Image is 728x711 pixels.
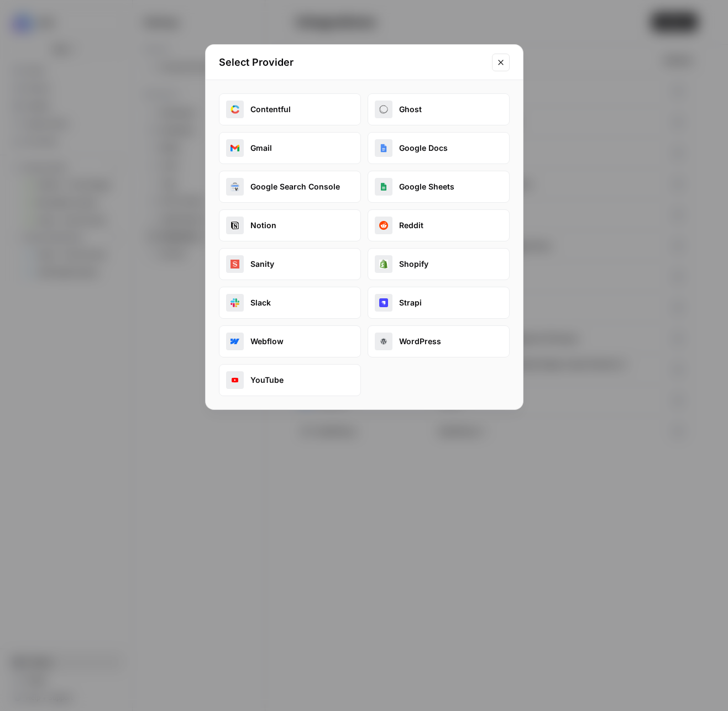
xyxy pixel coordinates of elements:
button: google_sheetsGoogle Sheets [368,171,510,203]
button: slackSlack [219,287,361,319]
img: gmail [231,144,239,152]
button: gmailGmail [219,132,361,164]
button: notionNotion [219,209,361,241]
img: sanity [231,260,239,268]
img: google_search_console [231,182,239,191]
button: google_search_consoleGoogle Search Console [219,171,361,203]
button: redditReddit [368,209,510,241]
img: ghost [379,105,388,114]
img: wordpress [379,337,388,346]
button: sanitySanity [219,248,361,280]
button: google_docsGoogle Docs [368,132,510,164]
img: reddit [379,221,388,230]
button: Close modal [492,54,510,71]
img: google_docs [379,144,388,152]
button: webflow_oauthWebflow [219,325,361,357]
img: notion [231,221,239,230]
button: ghostGhost [368,93,510,125]
img: youtube [231,376,239,385]
button: strapiStrapi [368,287,510,319]
button: contentfulContentful [219,93,361,125]
button: wordpressWordPress [368,325,510,357]
img: contentful [231,105,239,114]
img: webflow_oauth [231,337,239,346]
button: youtubeYouTube [219,364,361,396]
button: shopifyShopify [368,248,510,280]
img: shopify [379,260,388,268]
img: slack [231,298,239,307]
img: strapi [379,298,388,307]
h2: Select Provider [219,55,485,70]
img: google_sheets [379,182,388,191]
